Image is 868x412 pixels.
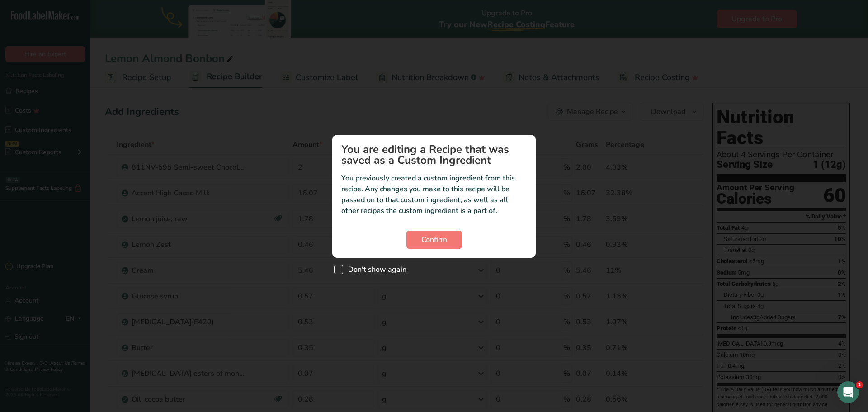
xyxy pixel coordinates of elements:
[421,234,447,245] span: Confirm
[837,381,859,403] iframe: Intercom live chat
[343,265,406,274] span: Don't show again
[406,231,462,249] button: Confirm
[856,381,863,388] span: 1
[341,144,527,166] h1: You are editing a Recipe that was saved as a Custom Ingredient
[341,173,527,216] p: You previously created a custom ingredient from this recipe. Any changes you make to this recipe ...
